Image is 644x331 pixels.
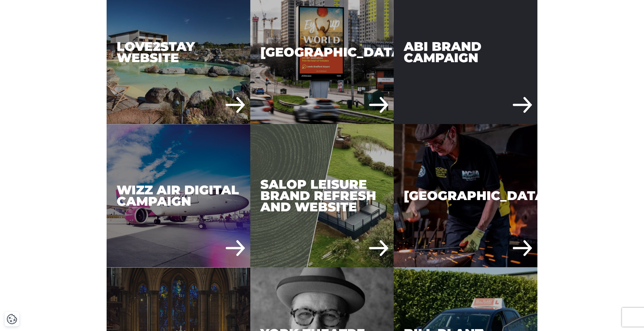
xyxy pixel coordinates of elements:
[7,314,17,324] button: Cookie Settings
[394,124,537,268] a: National Coal Mining Museum [GEOGRAPHIC_DATA]
[7,314,17,324] img: Revisit consent button
[250,124,394,268] a: Salop Leisure Brand refresh and website Salop Leisure Brand refresh and website
[107,124,250,268] a: Wizz Air Digital Campaign Wizz Air Digital Campaign
[394,124,537,268] div: [GEOGRAPHIC_DATA]
[107,124,250,268] div: Wizz Air Digital Campaign
[250,124,394,268] div: Salop Leisure Brand refresh and website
